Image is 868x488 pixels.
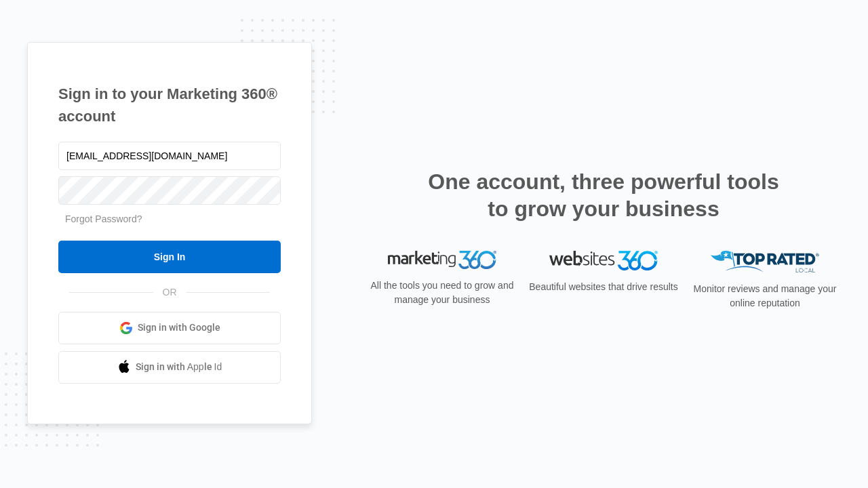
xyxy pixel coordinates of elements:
[58,351,281,384] a: Sign in with Apple Id
[549,251,658,270] img: Websites 360
[65,213,142,224] a: Forgot Password?
[58,83,281,127] h1: Sign in to your Marketing 360® account
[58,312,281,344] a: Sign in with Google
[138,321,220,335] span: Sign in with Google
[366,279,518,307] p: All the tools you need to grow and manage your business
[424,168,783,222] h2: One account, three powerful tools to grow your business
[711,251,819,273] img: Top Rated Local
[689,282,841,310] p: Monitor reviews and manage your online reputation
[58,142,281,170] input: Email
[528,280,679,294] p: Beautiful websites that drive results
[136,360,222,374] span: Sign in with Apple Id
[153,285,186,300] span: OR
[388,251,496,270] img: Marketing 360
[58,241,281,273] input: Sign In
